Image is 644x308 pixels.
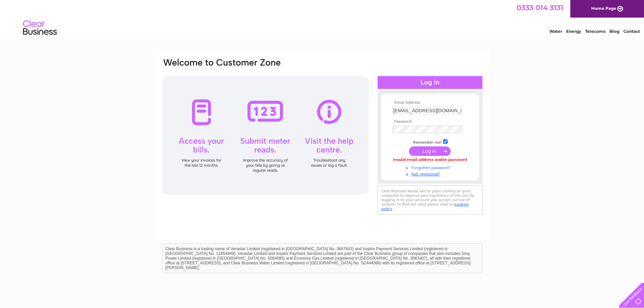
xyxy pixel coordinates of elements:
a: Not registered? [392,170,469,177]
div: Clear Business is a trading name of Verastar Limited (registered in [GEOGRAPHIC_DATA] No. 3667643... [163,4,482,33]
th: Email Address: [391,100,469,105]
a: Blog [610,29,619,34]
a: Energy [566,29,581,34]
img: logo.png [23,18,57,38]
a: Telecoms [585,29,605,34]
a: 0333 014 3131 [517,3,563,12]
a: Forgotten password? [392,164,469,170]
a: Contact [623,29,640,34]
th: Password: [391,119,469,124]
div: Invalid email address and/or password [392,158,468,162]
div: Clear Business would like to place cookies on your computer to improve your experience of the sit... [378,185,482,215]
a: Water [549,29,562,34]
input: Submit [409,146,451,156]
a: cookies policy [381,202,469,211]
td: Remember me? [391,138,469,145]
